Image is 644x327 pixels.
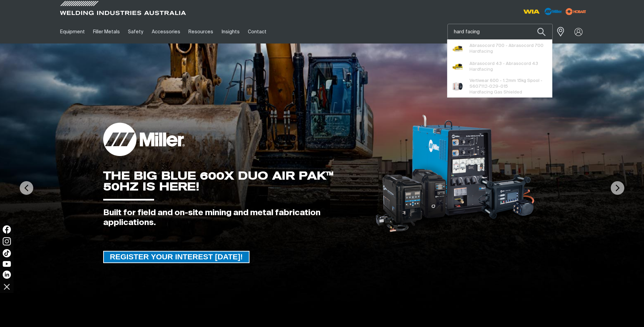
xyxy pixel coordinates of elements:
span: Abrasocord 700 - Abrasocord 700 [470,43,544,49]
a: Insights [217,20,243,44]
div: Built for field and on-site mining and metal fabrication applications. [103,208,365,228]
img: PrevArrow [20,181,33,195]
a: Safety [124,20,147,44]
a: Resources [184,20,217,44]
nav: Main [56,20,455,44]
a: Equipment [56,20,89,44]
button: Search products [530,24,553,40]
img: YouTube [3,261,11,267]
img: NextArrow [611,181,624,195]
span: Hardfacing Gas Shielded [470,90,522,94]
a: Filler Metals [89,20,124,44]
img: miller [564,6,588,17]
input: Product name or item number... [448,24,552,39]
span: Hardfacing [470,67,493,72]
a: REGISTER YOUR INTEREST TODAY! [103,251,250,263]
img: Instagram [3,237,11,245]
a: Accessories [148,20,184,44]
img: Facebook [3,225,11,234]
ul: Suggestions [447,39,552,97]
span: REGISTER YOUR INTEREST [DATE]! [104,251,249,263]
div: THE BIG BLUE 600X DUO AIR PAK™ 50HZ IS HERE! [103,170,365,192]
span: Hardfacing [470,49,493,54]
img: TikTok [3,249,11,257]
span: Vertiwear 600 - 1.2mm 15kg Spool - S607112-029-015 [470,78,547,89]
img: hide socials [1,281,13,292]
a: Contact [244,20,271,44]
img: LinkedIn [3,271,11,279]
span: Abrasocord 43 - Abrasocord 43 [470,61,538,67]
